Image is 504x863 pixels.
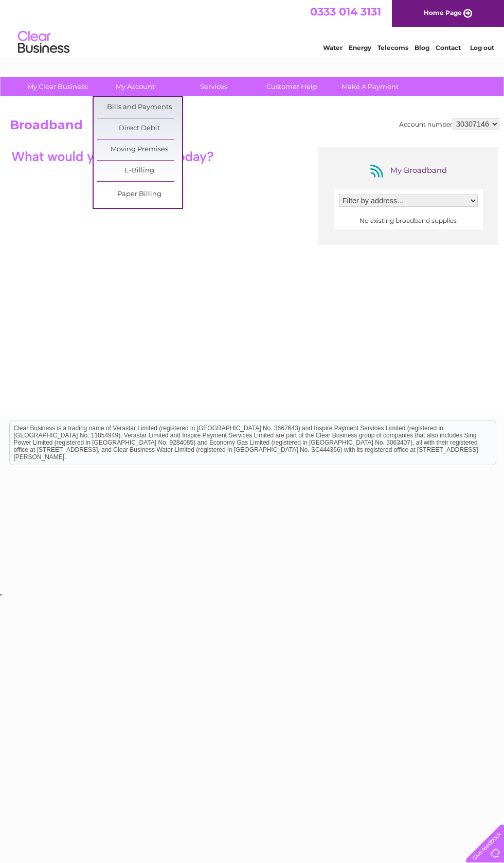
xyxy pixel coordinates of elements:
[377,44,408,51] a: Telecoms
[10,118,499,137] h2: Broadband
[97,139,182,160] a: Moving Premises
[171,77,256,96] a: Services
[97,161,182,181] a: E-Billing
[97,184,182,205] a: Paper Billing
[349,44,371,51] a: Energy
[436,44,461,51] a: Contact
[249,77,334,96] a: Customer Help
[310,5,381,18] a: 0333 014 3131
[339,217,478,224] center: No existing broadband supplies
[15,77,100,96] a: My Clear Business
[399,118,499,130] div: Account number
[10,6,496,50] div: Clear Business is a trading name of Verastar Limited (registered in [GEOGRAPHIC_DATA] No. 3667643...
[470,44,494,51] a: Log out
[97,97,182,118] a: Bills and Payments
[17,27,70,58] img: logo.png
[328,77,412,96] a: Make A Payment
[367,163,449,179] div: My Broadband
[93,77,178,96] a: My Account
[323,44,343,51] a: Water
[97,118,182,139] a: Direct Debit
[415,44,429,51] a: Blog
